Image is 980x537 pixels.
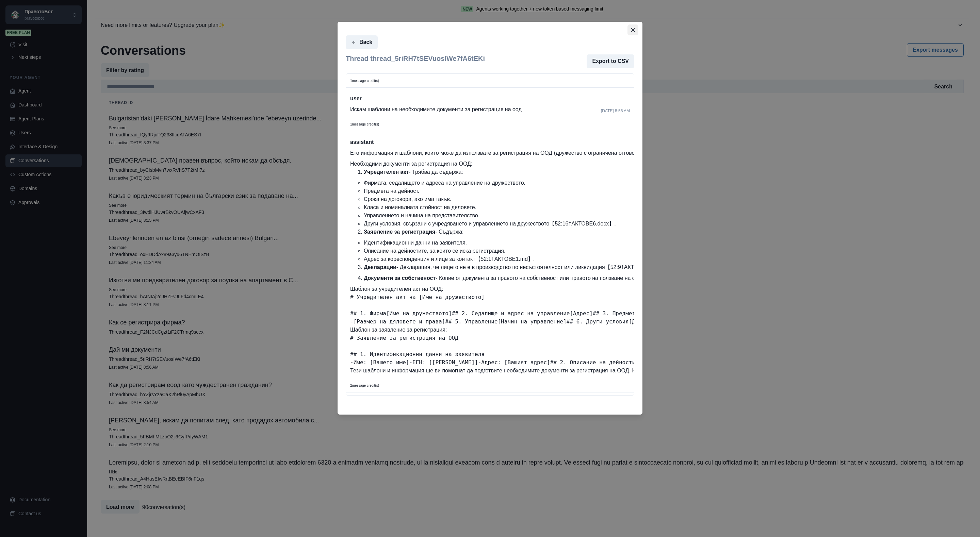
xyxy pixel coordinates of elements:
[350,310,386,317] span: ## 1. Фирма
[478,359,481,366] span: -
[346,54,485,68] h2: Thread thread_5riRH7tSEVuosIWe7fA6tEKi
[350,105,595,114] p: Искам шаблони на необходимите документи за регистрация на оод
[350,78,379,83] p: 1 message credit(s)
[350,359,354,366] span: -
[346,35,378,49] button: Back
[364,264,396,270] strong: Декларации
[350,294,822,325] code: [Име на дружеството] [Адрес] [Описание на дейността] [Размер на дяловете и права] [Начин на управ...
[593,310,671,317] span: ## 3. Предмет на дейност
[445,318,497,325] span: ## 5. Управление
[364,229,435,235] strong: Заявление за регистрация
[350,335,458,341] span: # Заявление за регистрация на ООД
[350,95,595,103] p: user
[350,294,485,300] span: # Учредителен акт на [Име на дружеството]
[350,351,485,357] span: ## 1. Идентификационни данни на заявителя
[409,359,412,366] span: -
[627,24,638,35] button: Close
[350,318,354,325] span: -
[364,169,409,175] strong: Учредителен акт
[567,318,629,325] span: ## 6. Други условия
[587,54,634,68] button: Export to CSV
[601,108,630,114] p: [DATE] 8:56 AM
[350,383,379,388] p: 2 message credit(s)
[452,310,570,317] span: ## 2. Седалище и адрес на управление
[350,122,379,127] p: 1 message credit(s)
[364,275,436,281] strong: Документи за собственост
[550,359,642,366] span: ## 2. Описание на дейностите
